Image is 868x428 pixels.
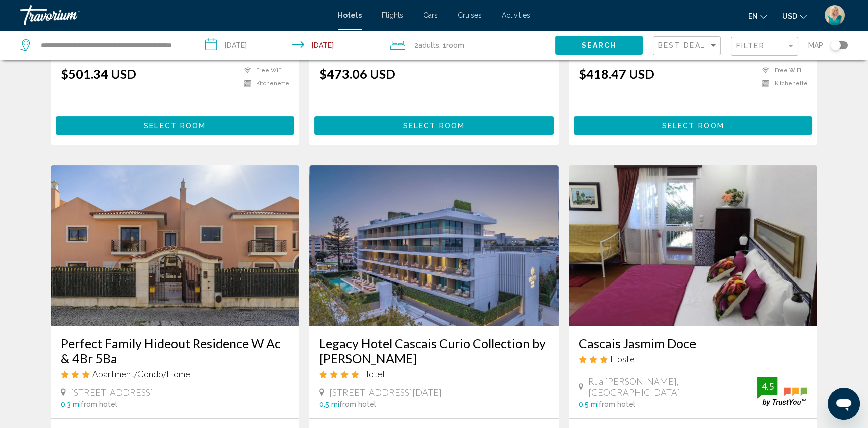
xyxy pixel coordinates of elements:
[414,38,439,52] span: 2
[757,79,807,88] li: Kitchenette
[314,119,554,130] a: Select Room
[825,5,845,25] img: Z
[782,12,797,20] span: USD
[502,11,530,19] a: Activities
[362,368,385,379] span: Hotel
[446,41,464,49] span: Room
[51,165,300,326] img: Hotel image
[748,12,758,20] span: en
[731,36,798,57] button: Filter
[748,9,767,23] button: Change language
[808,38,823,52] span: Map
[582,42,617,50] span: Search
[658,42,718,50] mat-select: Sort by
[71,387,153,398] span: [STREET_ADDRESS]
[314,116,554,135] button: Select Room
[588,376,757,398] span: Rua [PERSON_NAME], [GEOGRAPHIC_DATA]
[339,400,376,408] span: from hotel
[610,353,637,364] span: Hostel
[658,41,711,49] span: Best Deals
[61,336,290,366] a: Perfect Family Hideout Residence W Ac & 4Br 5Ba
[757,377,807,406] img: trustyou-badge.svg
[418,41,439,49] span: Adults
[569,165,818,326] img: Hotel image
[599,400,635,408] span: from hotel
[239,66,289,75] li: Free WiFi
[61,66,136,81] ins: $501.34 USD
[574,119,813,130] a: Select Room
[574,116,813,135] button: Select Room
[757,66,807,75] li: Free WiFi
[382,11,403,19] a: Flights
[579,353,808,364] div: 3 star Hostel
[319,336,549,366] a: Legacy Hotel Cascais Curio Collection by [PERSON_NAME]
[403,122,465,130] span: Select Room
[555,36,643,54] button: Search
[144,122,206,130] span: Select Room
[579,66,654,81] ins: $418.47 USD
[579,336,808,351] a: Cascais Jasmim Doce
[56,116,295,135] button: Select Room
[828,388,860,420] iframe: Button to launch messaging window
[319,368,549,379] div: 4 star Hotel
[579,400,599,408] span: 0.5 mi
[782,9,807,23] button: Change currency
[380,30,555,60] button: Travelers: 2 adults, 0 children
[195,30,380,60] button: Check-in date: Oct 26, 2025 Check-out date: Nov 1, 2025
[439,38,464,52] span: , 1
[338,11,362,19] a: Hotels
[757,380,777,392] div: 4.5
[92,368,190,379] span: Apartment/Condo/Home
[329,387,442,398] span: [STREET_ADDRESS][DATE]
[20,5,328,25] a: Travorium
[61,400,81,408] span: 0.3 mi
[81,400,117,408] span: from hotel
[56,119,295,130] a: Select Room
[423,11,438,19] a: Cars
[822,5,848,26] button: User Menu
[736,42,765,50] span: Filter
[309,165,559,326] img: Hotel image
[823,41,848,50] button: Toggle map
[458,11,482,19] a: Cruises
[319,66,395,81] ins: $473.06 USD
[662,122,724,130] span: Select Room
[319,400,339,408] span: 0.5 mi
[61,368,290,379] div: 3 star Apartment
[239,79,289,88] li: Kitchenette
